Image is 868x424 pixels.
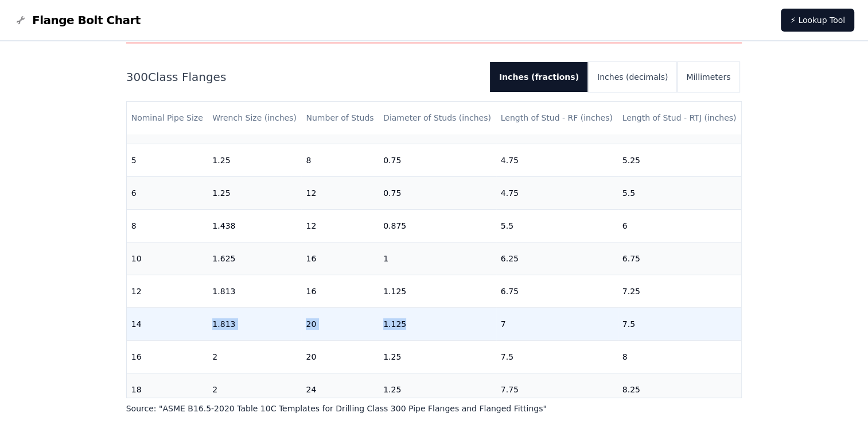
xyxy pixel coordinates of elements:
[208,340,301,373] td: 2
[618,144,742,176] td: 5.25
[127,307,208,340] td: 14
[208,242,301,275] td: 1.625
[618,307,742,340] td: 7.5
[14,13,28,27] img: Flange Bolt Chart Logo
[14,12,141,28] a: Flange Bolt Chart LogoFlange Bolt Chart
[496,275,618,307] td: 6.75
[208,144,301,176] td: 1.25
[618,176,742,209] td: 5.5
[496,340,618,373] td: 7.5
[379,176,496,209] td: 0.75
[618,102,742,134] th: Length of Stud - RTJ (inches)
[208,209,301,242] td: 1.438
[301,209,379,242] td: 12
[301,307,379,340] td: 20
[490,62,588,92] button: Inches (fractions)
[677,62,739,92] button: Millimeters
[127,176,208,209] td: 6
[379,102,496,134] th: Diameter of Studs (inches)
[301,340,379,373] td: 20
[126,403,742,414] p: Source: " ASME B16.5-2020 Table 10C Templates for Drilling Class 300 Pipe Flanges and Flanged Fit...
[301,242,379,275] td: 16
[208,373,301,406] td: 2
[496,373,618,406] td: 7.75
[379,307,496,340] td: 1.125
[618,275,742,307] td: 7.25
[379,373,496,406] td: 1.25
[127,102,208,134] th: Nominal Pipe Size
[208,275,301,307] td: 1.813
[379,209,496,242] td: 0.875
[127,340,208,373] td: 16
[618,209,742,242] td: 6
[379,275,496,307] td: 1.125
[496,102,618,134] th: Length of Stud - RF (inches)
[301,144,379,176] td: 8
[379,144,496,176] td: 0.75
[208,176,301,209] td: 1.25
[301,176,379,209] td: 12
[781,9,854,32] a: ⚡ Lookup Tool
[208,307,301,340] td: 1.813
[127,209,208,242] td: 8
[127,373,208,406] td: 18
[379,340,496,373] td: 1.25
[301,373,379,406] td: 24
[208,102,301,134] th: Wrench Size (inches)
[127,144,208,176] td: 5
[379,242,496,275] td: 1
[618,242,742,275] td: 6.75
[496,176,618,209] td: 4.75
[32,12,141,28] span: Flange Bolt Chart
[301,102,379,134] th: Number of Studs
[496,242,618,275] td: 6.25
[496,307,618,340] td: 7
[127,275,208,307] td: 12
[301,275,379,307] td: 16
[496,144,618,176] td: 4.75
[127,242,208,275] td: 10
[126,69,481,85] h2: 300 Class Flanges
[618,340,742,373] td: 8
[618,373,742,406] td: 8.25
[588,62,677,92] button: Inches (decimals)
[496,209,618,242] td: 5.5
